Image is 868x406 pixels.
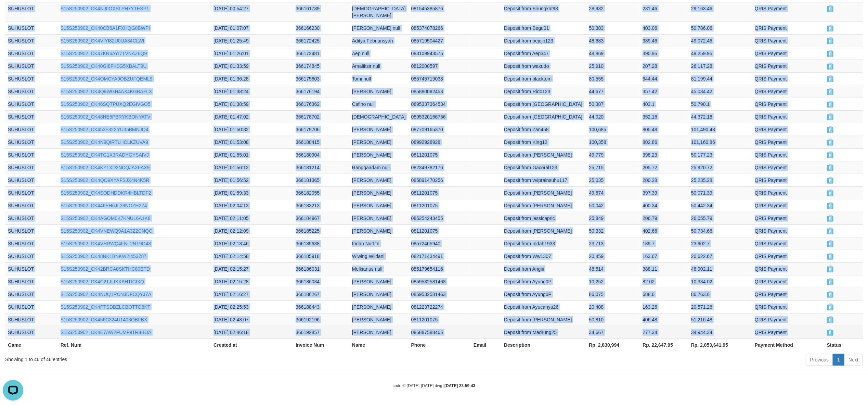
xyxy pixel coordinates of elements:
td: [DATE] 01:25:49 [211,34,293,47]
a: S15S250902_CK4Q9WGH4AX4KGBAFLX [61,89,152,94]
td: SUHUSLOT [5,161,58,174]
td: [PERSON_NAME] [349,199,409,212]
td: SUHUSLOT [5,148,58,161]
td: 366184967 [293,212,349,224]
td: [PERSON_NAME] [349,313,409,326]
td: Ranggaadam null [349,161,409,174]
td: QRIS Payment [752,224,824,237]
td: 50,177.23 [688,148,752,161]
a: S15S250902_CK4VIYI82U0UA84CLWI [61,38,144,44]
td: Deposit from Rido123 [501,85,586,98]
td: 23,713 [586,237,640,250]
td: SUHUSLOT [5,212,58,224]
td: [PERSON_NAME] [349,300,409,313]
td: Deposit from Indah1933 [501,237,586,250]
td: [DATE] 02:11:05 [211,212,293,224]
td: [DATE] 02:15:28 [211,275,293,288]
td: [DATE] 02:16:27 [211,288,293,300]
td: 366183213 [293,199,349,212]
td: Deposit from vviprainsuhu117 [501,174,586,186]
td: [DATE] 01:55:01 [211,148,293,161]
td: 44,372.16 [688,110,752,123]
td: 207.28 [640,60,688,72]
td: [DATE] 01:07:07 [211,22,293,34]
a: S15S250902_CK4NJ0OXSLPH7YTESP1 [61,6,149,11]
td: Deposit from wakudo [501,60,586,72]
td: 087709165370 [409,123,471,136]
td: QRIS Payment [752,262,824,275]
td: QRIS Payment [752,212,824,224]
td: Deposit from [PERSON_NAME] [501,224,586,237]
td: Deposit from Zan458 [501,123,586,136]
td: 50,332 [586,224,640,237]
td: Deposit from blacktom [501,72,586,85]
td: 082171434491 [409,250,471,262]
td: 50,442.34 [688,199,752,212]
td: Melkianus null [349,262,409,275]
td: SUHUSLOT [5,199,58,212]
td: QRIS Payment [752,34,824,47]
td: SUHUSLOT [5,47,58,60]
td: 48,514 [586,262,640,275]
span: PAID [827,254,834,260]
td: 403.1 [640,98,688,110]
td: QRIS Payment [752,110,824,123]
td: 400.34 [640,199,688,212]
td: 366174845 [293,60,349,72]
td: 688.6 [640,288,688,300]
td: 25,920.72 [688,161,752,174]
td: Deposit from Ayucahya26 [501,300,586,313]
td: 20,459 [586,250,640,262]
a: S15S250902_CK48HE5PBRYKBONYATV [61,114,151,120]
td: 644.44 [640,72,688,85]
a: S15S250902_CK4PTSDBZLCBOTTO8KT [61,304,151,310]
a: S15S250902_CK4OMCYA9OBZUFQEML9 [61,76,153,82]
td: 0812000597 [409,60,471,72]
td: 101,490.48 [688,123,752,136]
td: 50,790.1 [688,98,752,110]
button: Open LiveChat chat widget [3,3,23,23]
a: S15S250902_CK4TG1X3RADYGYSAIVJ [61,152,149,158]
td: 86,763.6 [688,288,752,300]
td: 100,358 [586,136,640,148]
td: QRIS Payment [752,288,824,300]
td: Deposit from King12 [501,136,586,148]
td: QRIS Payment [752,250,824,262]
td: Deposit from Angiii [501,262,586,275]
td: Deposit from [PERSON_NAME] [501,148,586,161]
td: QRIS Payment [752,47,824,60]
td: [DATE] 00:54:27 [211,2,293,22]
td: [PERSON_NAME] [349,123,409,136]
td: 50,383 [586,22,640,34]
td: QRIS Payment [752,98,824,110]
a: S15S250902_CK4NUQ1RCNJDFCQYJ7A [61,292,151,297]
td: QRIS Payment [752,72,824,85]
td: Deposit from [GEOGRAPHIC_DATA] [501,110,586,123]
td: 101,160.86 [688,136,752,148]
td: 48,869 [586,47,640,60]
td: [PERSON_NAME] [349,174,409,186]
td: 366175603 [293,72,349,85]
a: S15S250902_CK4AGOM0K7KNUL6A1K8 [61,216,151,221]
td: 366185918 [293,250,349,262]
td: SUHUSLOT [5,22,58,34]
td: [DATE] 01:56:12 [211,161,293,174]
td: 200.28 [640,174,688,186]
td: 26,117.28 [688,60,752,72]
td: 398.23 [640,148,688,161]
td: [DATE] 02:14:58 [211,250,293,262]
td: [DATE] 01:36:28 [211,72,293,85]
td: 20,571.26 [688,300,752,313]
td: 0811201075 [409,186,471,199]
td: 25,235.28 [688,174,752,186]
td: 25,910 [586,60,640,72]
td: Deposit from bejojp123 [501,34,586,47]
td: Deposit from Aep347 [501,47,586,60]
td: 49,259.95 [688,47,752,60]
td: [DEMOGRAPHIC_DATA] [349,110,409,123]
a: S15S250902_CK40GI8FK0G5XBALT9U [61,63,147,69]
td: 44,677 [586,85,640,98]
td: QRIS Payment [752,186,824,199]
td: 10,334.02 [688,275,752,288]
td: [DEMOGRAPHIC_DATA][PERSON_NAME] [349,2,409,22]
